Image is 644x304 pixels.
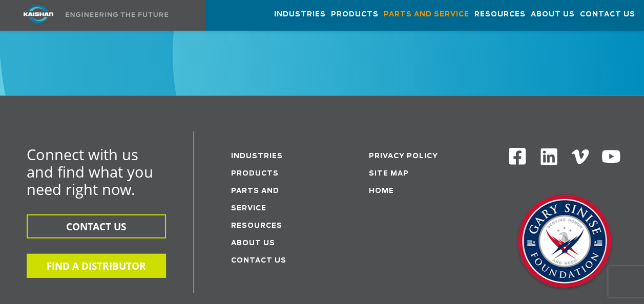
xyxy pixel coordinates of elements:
[601,147,621,167] img: Youtube
[474,1,526,28] a: Resources
[231,223,282,229] a: Resources
[571,149,589,164] img: Vimeo
[231,153,283,160] a: Industries
[231,188,279,212] a: Parts and service
[531,1,575,28] a: About Us
[369,188,394,194] a: Home
[513,191,616,294] img: Gary Sinise Foundation
[331,1,379,28] a: Products
[274,1,326,28] a: Industries
[508,147,527,166] img: Facebook
[274,9,326,20] span: Industries
[231,257,286,264] a: Contact Us
[369,170,409,177] a: Site Map
[474,9,526,20] span: Resources
[27,214,166,238] button: CONTACT US
[580,9,635,20] span: Contact Us
[369,153,438,160] a: Privacy Policy
[231,240,275,247] a: About Us
[231,170,279,177] a: Products
[27,144,153,199] span: Connect with us and find what you need right now.
[539,147,559,167] img: Linkedin
[580,1,635,28] a: Contact Us
[384,1,469,28] a: Parts and Service
[384,9,469,20] span: Parts and Service
[66,12,168,17] img: Engineering the future
[331,9,379,20] span: Products
[27,254,166,278] button: FIND A DISTRIBUTOR
[531,9,575,20] span: About Us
